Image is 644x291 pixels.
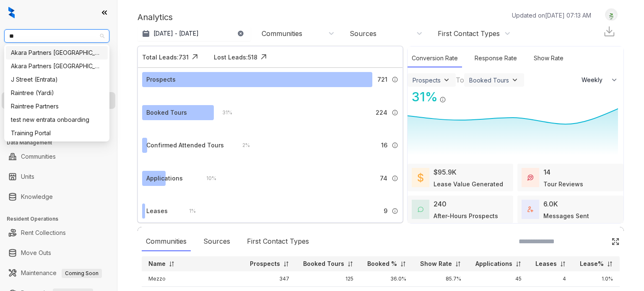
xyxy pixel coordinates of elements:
[21,148,56,165] a: Communities
[607,261,613,267] img: sorting
[560,261,566,267] img: sorting
[6,86,108,100] div: Raintree (Yardi)
[250,260,280,268] p: Prospects
[62,269,102,278] span: Coming Soon
[11,88,103,98] div: Raintree (Yardi)
[21,224,66,241] a: Rent Collections
[392,208,398,214] img: Info
[11,48,103,57] div: Akara Partners [GEOGRAPHIC_DATA]
[11,75,103,84] div: J Street (Entrata)
[580,260,604,268] p: Lease%
[527,175,533,180] img: TourReviews
[418,173,423,183] img: LeaseValue
[582,76,607,84] span: Weekly
[535,260,557,268] p: Leases
[392,109,398,116] img: Info
[2,148,115,165] li: Communities
[11,115,103,124] div: test new entrata onboarding
[367,260,397,268] p: Booked %
[7,215,117,223] h3: Resident Operations
[512,11,591,20] p: Updated on [DATE] 07:13 AM
[611,237,620,246] img: Click Icon
[2,168,115,185] li: Units
[199,232,234,251] div: Sources
[439,96,446,103] img: Info
[214,108,232,117] div: 31 %
[400,261,406,267] img: sorting
[573,271,620,287] td: 1.0%
[413,77,441,84] div: Prospects
[8,7,15,18] img: logo
[456,75,464,85] div: To
[11,129,103,138] div: Training Portal
[605,10,617,19] img: UserAvatar
[2,224,115,241] li: Rent Collections
[381,141,387,150] span: 16
[543,211,589,220] div: Messages Sent
[527,206,533,212] img: TotalFum
[408,49,462,67] div: Conversion Rate
[418,206,423,213] img: AfterHoursConversations
[470,49,521,67] div: Response Rate
[21,188,53,205] a: Knowledge
[392,175,398,182] img: Info
[468,271,528,287] td: 45
[148,260,166,268] p: Name
[543,199,558,209] div: 6.0K
[2,112,115,129] li: Collections
[6,113,108,126] div: test new entrata onboarding
[243,232,313,251] div: First Contact Types
[214,53,257,62] div: Lost Leads: 518
[380,174,387,183] span: 74
[283,261,289,267] img: sorting
[138,11,173,23] p: Analytics
[189,51,201,63] img: Click Icon
[376,108,387,117] span: 224
[2,265,115,281] li: Maintenance
[475,260,512,268] p: Applications
[303,260,344,268] p: Booked Tours
[6,73,108,86] div: J Street (Entrata)
[455,261,461,267] img: sorting
[350,29,377,38] div: Sources
[442,76,451,84] img: ViewFilterArrow
[181,206,196,216] div: 1 %
[242,271,296,287] td: 347
[146,174,183,183] div: Applications
[434,180,503,188] div: Lease Value Generated
[2,245,115,261] li: Move Outs
[413,271,468,287] td: 85.7%
[469,77,509,84] div: Booked Tours
[21,168,34,185] a: Units
[21,245,51,261] a: Move Outs
[511,76,519,84] img: ViewFilterArrow
[392,76,398,83] img: Info
[142,232,191,251] div: Communities
[377,75,387,84] span: 721
[384,206,387,216] span: 9
[360,271,413,287] td: 36.0%
[438,29,500,38] div: First Contact Types
[138,26,251,41] button: [DATE] - [DATE]
[11,62,103,71] div: Akara Partners [GEOGRAPHIC_DATA]
[262,29,302,38] div: Communities
[7,139,117,147] h3: Data Management
[198,174,216,183] div: 10 %
[257,51,270,63] img: Click Icon
[576,72,623,88] button: Weekly
[2,92,115,109] li: Leasing
[543,167,551,177] div: 14
[408,88,438,106] div: 31 %
[434,199,447,209] div: 240
[6,100,108,113] div: Raintree Partners
[2,188,115,205] li: Knowledge
[234,141,250,150] div: 2 %
[603,25,615,38] img: Download
[594,238,601,245] img: SearchIcon
[169,261,175,267] img: sorting
[420,260,452,268] p: Show Rate
[6,126,108,140] div: Training Portal
[153,29,199,38] p: [DATE] - [DATE]
[146,108,187,117] div: Booked Tours
[146,141,224,150] div: Confirmed Attended Tours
